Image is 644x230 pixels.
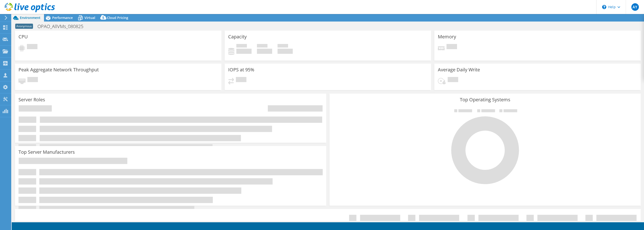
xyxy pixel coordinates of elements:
span: Total [278,44,288,49]
h4: 0 GiB [257,49,272,54]
span: Free [257,44,267,49]
span: Pending [236,77,246,83]
span: Performance [52,15,73,20]
h3: Server Roles [18,97,45,102]
svg: \n [602,5,606,9]
span: Environment [20,15,40,20]
span: Virtual [84,15,95,20]
span: Pending [27,44,37,50]
h4: 0 GiB [236,49,252,54]
h4: 0 GiB [278,49,293,54]
h3: Average Daily Write [438,67,480,72]
h3: Top Server Manufacturers [18,150,75,155]
span: Pending [27,77,38,83]
span: Anonymous [15,24,33,29]
span: Used [236,44,247,49]
span: Pending [446,44,457,50]
h3: Memory [438,34,456,39]
h3: Top Operating Systems [333,97,637,102]
h1: OPAO_AllVMs_080825 [35,24,91,29]
span: Cloud Pricing [107,15,128,20]
h3: Peak Aggregate Network Throughput [18,67,99,72]
h3: CPU [18,34,28,39]
h3: Capacity [228,34,247,39]
span: AY [631,3,639,11]
span: Pending [448,77,458,83]
h3: IOPS at 95% [228,67,254,72]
